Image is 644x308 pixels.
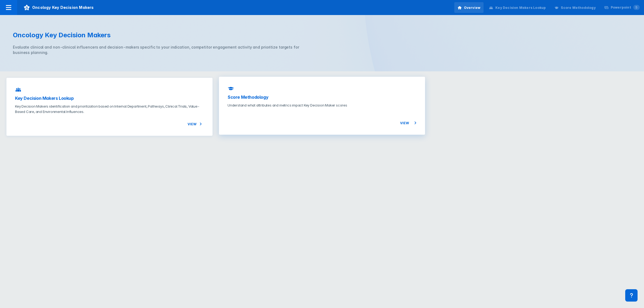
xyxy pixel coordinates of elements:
span: View [400,120,416,126]
p: Understand what attributes and metrics impact Key Decision Maker scores [228,102,416,108]
div: Overview [464,5,481,10]
span: View [188,121,204,127]
a: Overview [454,2,484,13]
p: Key Decision Makers identification and prioritization based on Internal Department, Pathways, Cli... [15,104,204,114]
div: Contact Support [625,289,638,302]
h3: Score Methodology [228,94,416,100]
h3: Key Decision Makers Lookup [15,95,204,101]
a: Key Decision Makers Lookup [486,2,549,13]
span: 5 [633,5,640,10]
div: Powerpoint [611,5,640,10]
h1: Oncology Key Decision Makers [13,31,316,39]
div: Score Methodology [561,5,595,10]
a: Key Decision Makers LookupKey Decision Makers identification and prioritization based on Internal... [6,78,213,136]
a: Score Methodology [551,2,599,13]
div: Evaluate clinical and non-clinical influencers and decision-makers specific to your indication, c... [13,45,316,55]
div: Key Decision Makers Lookup [495,5,546,10]
a: Score MethodologyUnderstand what attributes and metrics impact Key Decision Maker scoresView [219,77,425,135]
